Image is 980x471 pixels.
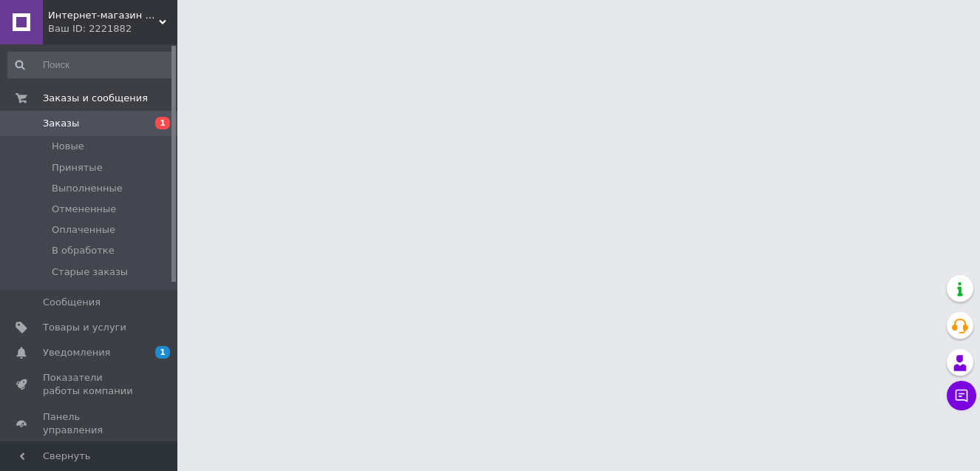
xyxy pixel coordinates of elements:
span: Интернет-магазин "Optparfum" [48,9,159,22]
div: Ваш ID: 2221882 [48,22,177,35]
span: Принятые [52,161,103,174]
span: Показатели работы компании [43,371,137,398]
span: Оплаченные [52,223,115,237]
span: Заказы [43,117,79,130]
span: Товары и услуги [43,321,126,334]
span: Уведомления [43,346,110,359]
span: Сообщения [43,296,101,309]
span: 1 [155,346,170,359]
span: Старые заказы [52,265,128,279]
span: Отмененные [52,203,116,216]
button: Чат с покупателем [947,381,976,410]
input: Поиск [7,52,174,78]
span: Панель управления [43,410,137,437]
span: Новые [52,140,84,153]
span: В обработке [52,244,115,257]
span: 1 [155,117,170,129]
span: Заказы и сообщения [43,92,148,105]
span: Выполненные [52,182,123,195]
